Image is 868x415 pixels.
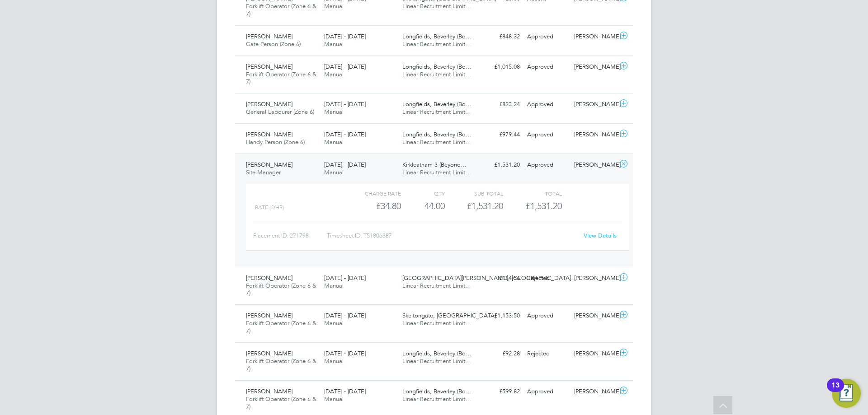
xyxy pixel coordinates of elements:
span: Skeltongate, [GEOGRAPHIC_DATA] [402,312,496,319]
span: Handy Person (Zone 6) [246,138,305,146]
div: Approved [524,97,571,112]
span: [DATE] - [DATE] [324,387,366,395]
span: Rate (£/HR) [255,204,284,210]
div: Total [503,188,561,199]
span: Manual [324,40,344,48]
div: £1,015.08 [476,60,524,75]
span: Forklift Operator (Zone 6 & 7) [246,357,316,373]
div: £184.56 [476,271,524,286]
span: Linear Recruitment Limit… [402,357,471,365]
span: Linear Recruitment Limit… [402,319,471,327]
div: £1,531.20 [445,199,503,214]
span: Manual [324,70,344,78]
div: £848.32 [476,29,524,44]
span: Manual [324,168,344,176]
div: [PERSON_NAME] [571,97,618,112]
span: Manual [324,108,344,116]
div: £1,531.20 [476,158,524,173]
span: [DATE] - [DATE] [324,274,366,282]
span: Forklift Operator (Zone 6 & 7) [246,70,316,86]
span: [DATE] - [DATE] [324,350,366,357]
span: Longfields, Beverley (Bo… [402,63,472,70]
span: Longfields, Beverley (Bo… [402,350,472,357]
span: Manual [324,2,344,10]
span: Linear Recruitment Limit… [402,40,471,48]
div: QTY [401,188,445,199]
span: Gate Person (Zone 6) [246,40,301,48]
div: Approved [524,158,571,173]
div: £599.82 [476,384,524,399]
button: Open Resource Center, 13 new notifications [832,379,861,408]
span: [DATE] - [DATE] [324,312,366,319]
span: Manual [324,319,344,327]
span: Linear Recruitment Limit… [402,70,471,78]
div: Placement ID: 271798 [253,228,327,243]
div: Approved [524,384,571,399]
div: Timesheet ID: TS1806387 [327,228,578,243]
div: [PERSON_NAME] [571,158,618,173]
span: [DATE] - [DATE] [324,131,366,138]
span: Forklift Operator (Zone 6 & 7) [246,395,316,410]
span: [GEOGRAPHIC_DATA][PERSON_NAME], [GEOGRAPHIC_DATA]… [402,274,577,282]
div: £92.28 [476,346,524,361]
div: Sub Total [445,188,503,199]
span: [DATE] - [DATE] [324,161,366,168]
span: Longfields, Beverley (Bo… [402,33,472,40]
div: [PERSON_NAME] [571,127,618,142]
span: [PERSON_NAME] [246,63,292,70]
span: Manual [324,357,344,365]
span: Linear Recruitment Limit… [402,168,471,176]
span: Forklift Operator (Zone 6 & 7) [246,2,316,18]
span: [PERSON_NAME] [246,161,292,168]
div: [PERSON_NAME] [571,308,618,323]
div: £34.80 [343,199,401,214]
span: [DATE] - [DATE] [324,33,366,40]
div: £1,153.50 [476,308,524,323]
span: Linear Recruitment Limit… [402,395,471,403]
span: [PERSON_NAME] [246,131,292,138]
span: £1,531.20 [526,201,562,211]
span: Linear Recruitment Limit… [402,138,471,146]
span: Manual [324,138,344,146]
span: Longfields, Beverley (Bo… [402,131,472,138]
span: Longfields, Beverley (Bo… [402,387,472,395]
div: [PERSON_NAME] [571,271,618,286]
span: Manual [324,282,344,289]
a: View Details [584,232,617,239]
span: Kirkleatham 3 (Beyond… [402,161,467,168]
span: Longfields, Beverley (Bo… [402,100,472,108]
span: Forklift Operator (Zone 6 & 7) [246,319,316,335]
div: £979.44 [476,127,524,142]
span: [PERSON_NAME] [246,350,292,357]
span: Forklift Operator (Zone 6 & 7) [246,282,316,297]
div: 13 [831,385,840,397]
div: Rejected [524,346,571,361]
div: Approved [524,60,571,75]
span: Linear Recruitment Limit… [402,2,471,10]
span: [PERSON_NAME] [246,274,292,282]
span: [PERSON_NAME] [246,33,292,40]
div: [PERSON_NAME] [571,29,618,44]
span: [PERSON_NAME] [246,387,292,395]
span: Manual [324,395,344,403]
div: Approved [524,29,571,44]
span: Linear Recruitment Limit… [402,108,471,116]
span: Site Manager [246,168,281,176]
span: [DATE] - [DATE] [324,63,366,70]
div: [PERSON_NAME] [571,384,618,399]
div: Rejected [524,271,571,286]
div: Approved [524,308,571,323]
span: Linear Recruitment Limit… [402,282,471,289]
div: [PERSON_NAME] [571,346,618,361]
div: Approved [524,127,571,142]
div: Charge rate [343,188,401,199]
div: £823.24 [476,97,524,112]
span: [DATE] - [DATE] [324,100,366,108]
div: 44.00 [401,199,445,214]
div: [PERSON_NAME] [571,60,618,75]
span: [PERSON_NAME] [246,312,292,319]
span: General Labourer (Zone 6) [246,108,314,116]
span: [PERSON_NAME] [246,100,292,108]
